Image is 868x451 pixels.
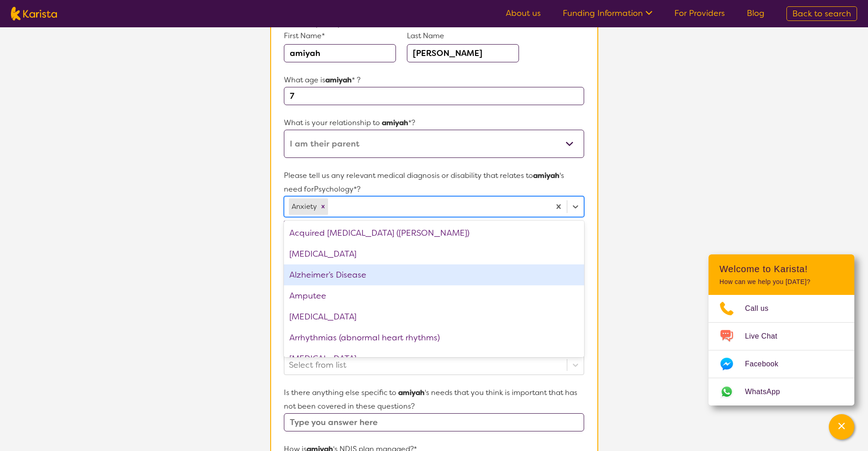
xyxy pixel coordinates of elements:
[284,285,584,306] div: Amputee
[284,413,584,431] input: Type you answer here
[284,327,584,348] div: Arrhythmias (abnormal heart rhythms)
[792,8,851,19] span: Back to search
[284,219,389,229] label: Other (type in diagnosis)
[719,278,843,286] p: How can we help you [DATE]?
[674,8,725,19] a: For Providers
[284,243,584,264] div: [MEDICAL_DATA]
[289,198,318,215] div: Anxiety
[786,6,857,21] a: Back to search
[745,329,788,343] span: Live Chat
[284,223,584,243] div: Acquired [MEDICAL_DATA] ([PERSON_NAME])
[11,7,57,20] img: Karista logo
[284,306,584,327] div: [MEDICAL_DATA]
[284,169,584,196] p: Please tell us any relevant medical diagnosis or disability that relates to 's need for Psycholog...
[389,219,451,229] label: I don't know
[284,73,584,87] p: What age is * ?
[398,388,425,397] strong: amiyah
[533,171,560,180] strong: amiyah
[284,386,584,413] p: Is there anything else specific to 's needs that you think is important that has not been covered...
[284,87,584,105] input: Type here
[284,30,396,41] p: First Name*
[284,348,584,369] div: [MEDICAL_DATA]
[325,75,352,85] strong: amiyah
[318,198,328,215] div: Remove Anxiety
[745,302,780,315] span: Call us
[284,116,584,130] p: What is your relationship to *?
[745,357,789,371] span: Facebook
[382,118,408,127] strong: amiyah
[284,264,584,285] div: Alzheimer’s Disease
[709,378,854,405] a: Web link opens in a new tab.
[747,8,765,19] a: Blog
[407,30,519,41] p: Last Name
[719,264,843,274] h2: Welcome to Karista!
[506,8,541,19] a: About us
[745,385,791,399] span: WhatsApp
[709,254,854,405] div: Channel Menu
[709,295,854,405] ul: Choose channel
[829,414,854,440] button: Channel Menu
[563,8,652,19] a: Funding Information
